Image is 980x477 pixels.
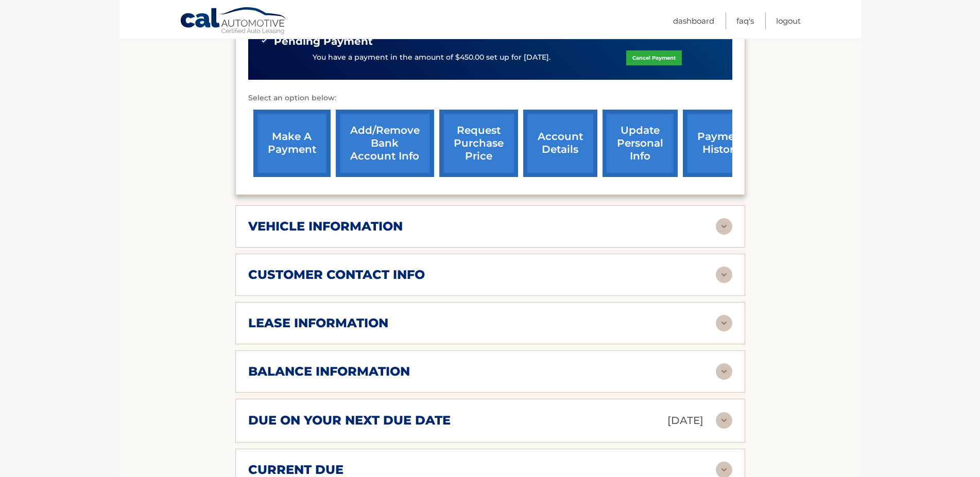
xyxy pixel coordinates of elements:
p: You have a payment in the amount of $450.00 set up for [DATE]. [313,52,551,63]
h2: vehicle information [248,219,403,234]
img: check-green.svg [261,37,268,44]
a: Dashboard [673,12,714,29]
a: make a payment [253,110,331,177]
a: request purchase price [439,110,518,177]
img: accordion-rest.svg [716,315,732,331]
h2: due on your next due date [248,413,451,428]
a: FAQ's [736,12,754,29]
img: accordion-rest.svg [716,363,732,380]
h2: customer contact info [248,267,425,282]
span: Pending Payment [274,35,373,48]
p: [DATE] [667,412,703,430]
a: Cancel Payment [626,50,682,65]
img: accordion-rest.svg [716,267,732,283]
a: account details [523,110,597,177]
h2: lease information [248,315,388,331]
a: Add/Remove bank account info [336,110,434,177]
a: Logout [776,12,801,29]
img: accordion-rest.svg [716,412,732,429]
a: payment history [683,110,760,177]
a: update personal info [603,110,678,177]
p: Select an option below: [248,92,732,104]
a: Cal Automotive [180,7,288,37]
img: accordion-rest.svg [716,218,732,235]
h2: balance information [248,364,410,379]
